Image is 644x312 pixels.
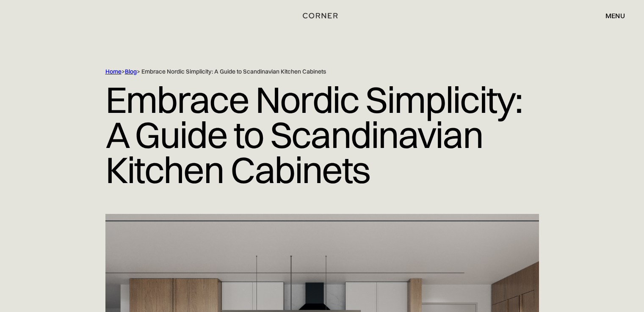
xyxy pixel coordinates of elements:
a: Home [105,68,122,75]
div: menu [597,8,625,23]
h1: Embrace Nordic Simplicity: A Guide to Scandinavian Kitchen Cabinets [105,76,539,194]
div: menu [605,12,625,19]
a: Blog [125,68,137,75]
div: > > Embrace Nordic Simplicity: A Guide to Scandinavian Kitchen Cabinets [105,68,503,76]
a: home [299,10,345,21]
